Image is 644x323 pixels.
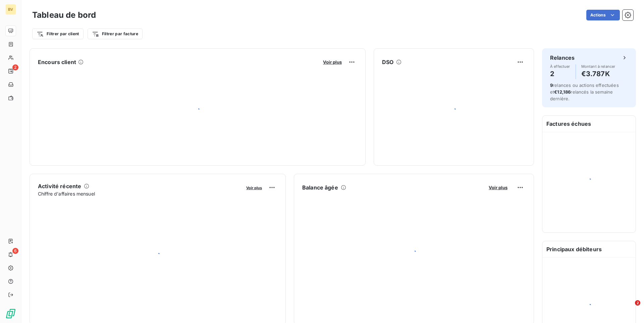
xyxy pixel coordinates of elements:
img: Logo LeanPay [5,308,16,319]
span: €12,186 [554,89,571,95]
span: 6 [12,248,18,254]
span: Voir plus [323,59,342,65]
h6: Balance âgée [302,183,338,192]
span: relances ou actions effectuées et relancés la semaine dernière. [550,83,619,101]
span: Voir plus [246,185,262,190]
span: 2 [635,300,640,306]
button: Voir plus [487,184,509,191]
h6: Activité récente [38,182,81,190]
h3: Tableau de bord [32,9,96,21]
h6: Relances [550,54,575,62]
button: Filtrer par client [32,29,84,39]
button: Filtrer par facture [88,29,143,39]
button: Actions [586,10,620,20]
button: Voir plus [244,184,264,191]
h6: Principaux débiteurs [542,241,636,257]
h4: €3.787K [581,68,615,79]
h4: 2 [550,68,570,79]
h6: DSO [382,58,393,66]
span: 2 [12,64,18,70]
span: Montant à relancer [581,64,615,68]
h6: Factures échues [542,116,636,132]
span: Voir plus [489,185,507,190]
div: BV [5,4,16,15]
span: Chiffre d'affaires mensuel [38,190,241,197]
span: 9 [550,83,553,88]
h6: Encours client [38,58,76,66]
iframe: Intercom live chat [621,300,637,316]
span: À effectuer [550,64,570,68]
button: Voir plus [321,59,344,65]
